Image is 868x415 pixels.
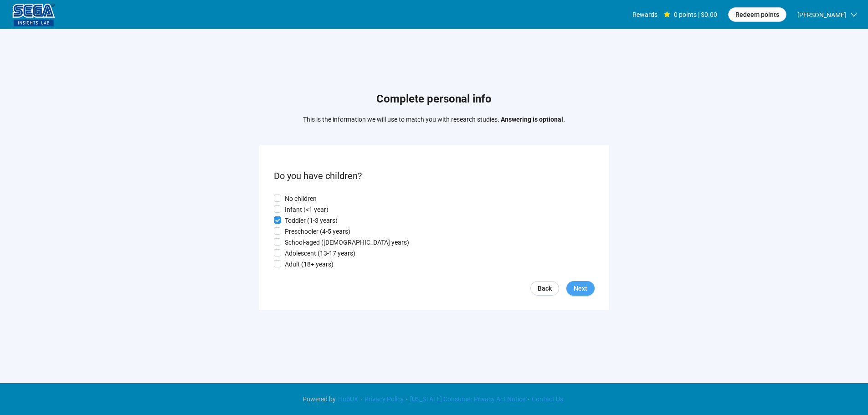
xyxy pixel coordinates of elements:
span: Next [574,283,587,293]
span: Redeem points [735,10,779,20]
div: · · · [303,394,565,404]
p: This is the information we will use to match you with research studies. [303,114,565,124]
span: [PERSON_NAME] [797,0,846,30]
p: Infant (<1 year) [285,205,329,215]
p: Toddler (1-3 years) [285,215,338,225]
span: star [664,11,670,18]
a: Contact Us [529,395,565,403]
span: Back [538,283,552,293]
button: Redeem points [728,7,786,22]
p: Preschooler (4-5 years) [285,226,350,236]
a: Back [530,281,559,296]
p: No children [285,194,317,204]
p: Adolescent (13-17 years) [285,248,355,258]
p: Adult (18+ years) [285,259,334,269]
span: down [851,12,857,18]
button: Next [566,281,595,296]
span: Powered by [303,395,336,403]
p: School-aged ([DEMOGRAPHIC_DATA] years) [285,237,409,247]
a: HubUX [336,395,360,403]
h1: Complete personal info [303,91,565,108]
strong: Answering is optional. [501,116,565,123]
p: Do you have children? [274,169,595,183]
a: Privacy Policy [362,395,406,403]
a: [US_STATE] Consumer Privacy Act Notice [408,395,528,403]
